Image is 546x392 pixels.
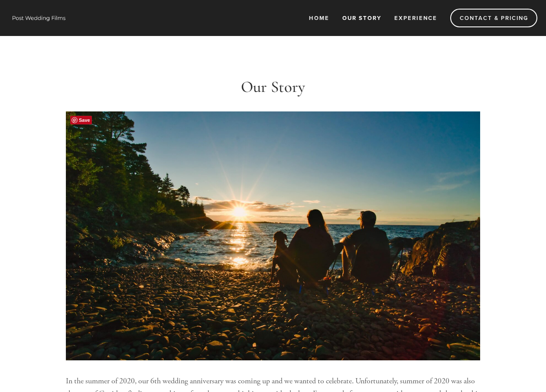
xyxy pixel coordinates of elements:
a: Our Story [337,11,387,25]
img: Wisconsin Wedding Videographer [9,11,69,24]
img: SOT05813 copy-min-2.jpeg [66,111,480,360]
a: Home [303,11,335,25]
a: Contact & Pricing [450,9,537,27]
h1: Our Story [66,78,480,97]
a: Experience [389,11,443,25]
a: Pin it! [70,116,92,124]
